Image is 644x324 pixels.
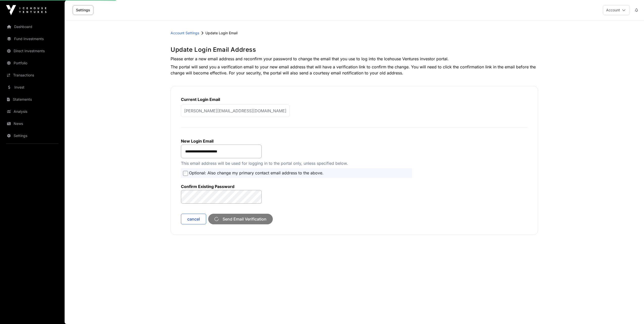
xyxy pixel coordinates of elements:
label: Optional: Also change my primary contact email address to the above. [183,170,324,176]
a: Invest [4,82,61,93]
label: Current Login Email [181,97,220,102]
a: Settings [4,130,61,141]
button: Account [603,5,630,15]
iframe: Chat Widget [619,300,644,324]
p: Update Login Email [205,31,237,36]
a: Analysis [4,106,61,117]
img: Icehouse Ventures Logo [6,5,46,15]
a: News [4,118,61,129]
p: [PERSON_NAME][EMAIL_ADDRESS][DOMAIN_NAME] [181,104,290,117]
a: Direct Investments [4,45,61,57]
a: Transactions [4,70,61,81]
p: Please enter a new email address and reconfirm your password to change the email that you use to ... [171,56,538,62]
input: Optional: Also change my primary contact email address to the above. [183,171,188,176]
span: cancel [187,216,200,222]
a: Dashboard [4,21,61,32]
a: Portfolio [4,58,61,69]
a: Settings [73,5,93,15]
a: Statements [4,94,61,105]
h1: Update Login Email Address [171,46,538,54]
a: Account Settings [171,31,199,36]
button: cancel [181,214,206,224]
p: This email address will be used for logging in to the portal only, unless specified below. [181,160,528,166]
span: Account Settings [171,31,199,35]
label: Confirm Existing Password [181,184,262,189]
label: New Login Email [181,139,262,144]
p: The portal will send you a verification email to your new email address that will have a verifica... [171,64,538,76]
a: Fund Investments [4,33,61,44]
